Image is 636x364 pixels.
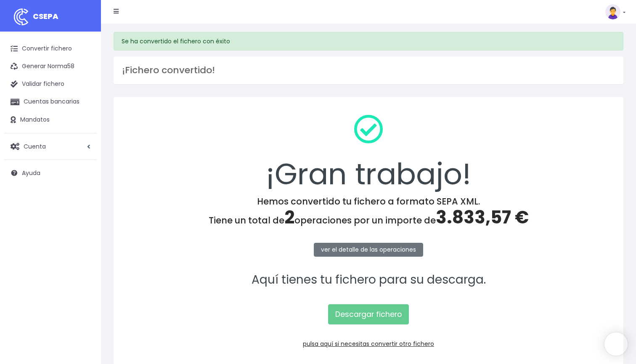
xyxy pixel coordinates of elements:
[125,196,612,228] h4: Hemos convertido tu fichero a formato SEPA XML. Tiene un total de operaciones por un importe de
[303,340,434,348] a: pulsa aquí si necesitas convertir otro fichero
[4,164,97,182] a: Ayuda
[11,6,32,27] img: logo
[125,108,612,196] div: ¡Gran trabajo!
[122,65,615,76] h3: ¡Fichero convertido!
[4,58,97,75] a: Generar Norma58
[284,205,294,230] span: 2
[314,243,423,257] a: ver el detalle de las operaciones
[436,205,529,230] span: 3.833,57 €
[125,271,612,290] p: Aquí tienes tu fichero para su descarga.
[328,304,409,324] a: Descargar fichero
[605,4,620,19] img: profile
[114,32,623,50] div: Se ha convertido el fichero con éxito
[4,138,97,155] a: Cuenta
[4,93,97,111] a: Cuentas bancarias
[4,75,97,93] a: Validar fichero
[24,142,46,150] span: Cuenta
[4,111,97,129] a: Mandatos
[33,11,58,21] span: CSEPA
[22,169,40,177] span: Ayuda
[4,40,97,58] a: Convertir fichero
